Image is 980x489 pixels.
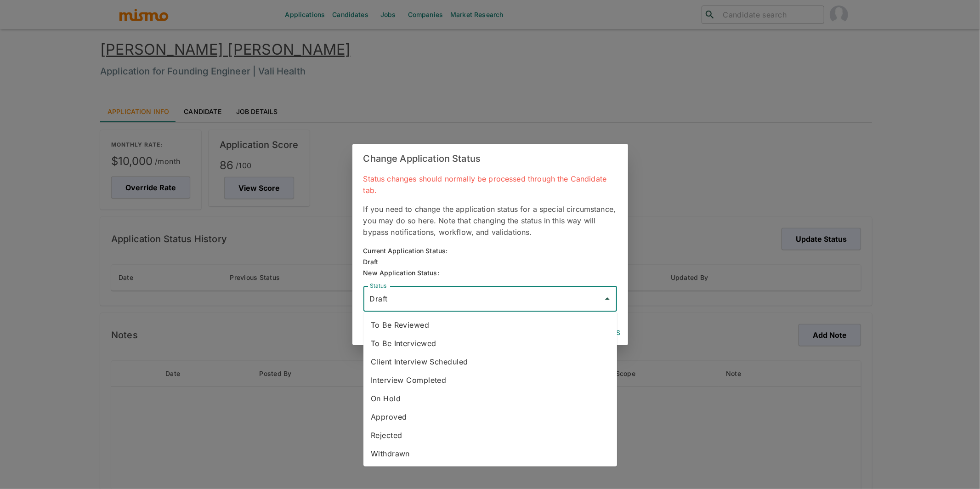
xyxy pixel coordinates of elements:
li: Interview Completed [363,371,617,389]
li: Client Interview Scheduled [363,353,617,371]
li: Rejected [363,426,617,444]
div: Current Application Status: [363,245,448,256]
span: If you need to change the application status for a special circumstance, you may do so here. Note... [363,205,616,237]
h2: Change Application Status [352,144,628,173]
label: Status [370,282,386,290]
li: On Hold [363,389,617,408]
li: To Be Interviewed [363,334,617,353]
div: Draft [363,256,448,267]
li: To Be Reviewed [363,316,617,334]
span: Status changes should normally be processed through the Candidate tab. [363,174,607,195]
button: Close [601,292,614,305]
div: New Application Status: [363,267,617,279]
li: Withdrawn [363,444,617,463]
li: Approved [363,408,617,426]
